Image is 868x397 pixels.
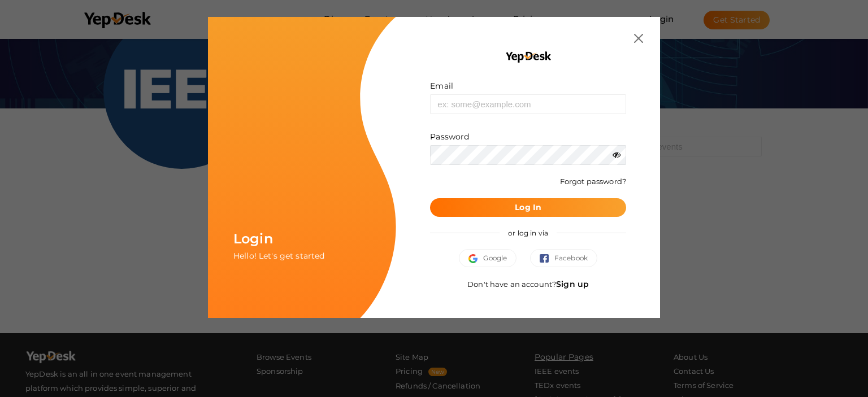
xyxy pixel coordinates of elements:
button: Google [459,249,517,267]
input: ex: some@example.com [430,94,626,114]
a: Sign up [556,279,589,289]
span: Don't have an account? [467,280,589,289]
span: or log in via [500,220,557,246]
button: Facebook [530,249,597,267]
label: Email [430,80,453,91]
img: YEP_black_cropped.png [505,51,552,63]
img: facebook.svg [540,254,554,263]
b: Log In [515,202,541,212]
span: Hello! Let's get started [233,251,324,261]
span: Login [233,230,273,247]
a: Forgot password? [560,177,626,186]
label: Password [430,131,469,142]
img: google.svg [468,254,483,263]
img: close.svg [634,34,643,43]
button: Log In [430,198,626,217]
